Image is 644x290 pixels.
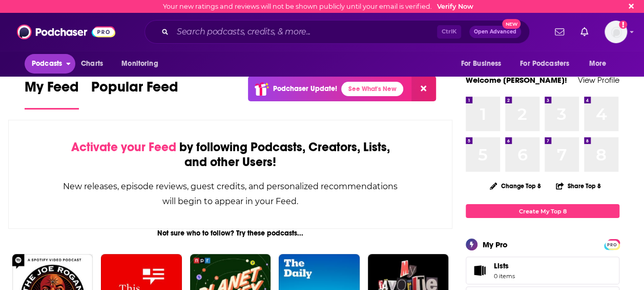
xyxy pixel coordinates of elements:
a: Show notifications dropdown [551,23,568,41]
span: Monitoring [121,57,158,71]
a: Popular Feed [91,78,178,110]
button: open menu [114,54,171,74]
span: Logged in as workman-publicity [605,21,627,43]
input: Search podcasts, credits, & more... [173,24,437,40]
div: New releases, episode reviews, guest credits, and personalized recommendations will begin to appe... [60,179,401,209]
button: Share Top 8 [555,176,601,196]
a: Create My Top 8 [466,204,619,218]
span: Open Advanced [474,29,516,34]
a: Verify Now [437,3,473,10]
span: For Podcasters [520,57,569,71]
span: For Business [461,57,501,71]
span: Charts [81,57,103,71]
a: See What's New [341,82,403,96]
span: My Feed [25,78,79,102]
button: Show profile menu [605,21,627,43]
span: Podcasts [32,57,62,71]
div: Not sure who to follow? Try these podcasts... [8,229,452,238]
button: open menu [582,54,619,74]
p: Podchaser Update! [273,84,337,93]
div: by following Podcasts, Creators, Lists, and other Users! [60,140,401,170]
a: Show notifications dropdown [576,23,592,41]
button: Open AdvancedNew [469,26,521,38]
span: Lists [494,261,515,270]
div: My Pro [483,240,508,249]
span: Lists [494,261,509,270]
a: View Profile [578,75,619,85]
span: Ctrl K [437,25,461,39]
svg: Email not verified [619,21,627,29]
button: open menu [453,54,514,74]
span: Lists [469,263,490,278]
a: Lists [466,257,619,284]
div: Search podcasts, credits, & more... [144,20,530,44]
button: Change Top 8 [484,179,547,192]
span: New [502,19,521,29]
a: Charts [74,54,109,74]
span: Activate your Feed [71,139,176,155]
a: My Feed [25,78,79,110]
span: More [589,57,607,71]
button: open menu [25,54,75,74]
img: User Profile [605,21,627,43]
span: Popular Feed [91,78,178,102]
div: Your new ratings and reviews will not be shown publicly until your email is verified. [163,3,473,10]
img: Podchaser - Follow, Share and Rate Podcasts [17,22,115,42]
span: 0 items [494,273,515,280]
button: open menu [513,54,584,74]
a: Welcome [PERSON_NAME]! [466,75,567,85]
a: PRO [606,240,618,248]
